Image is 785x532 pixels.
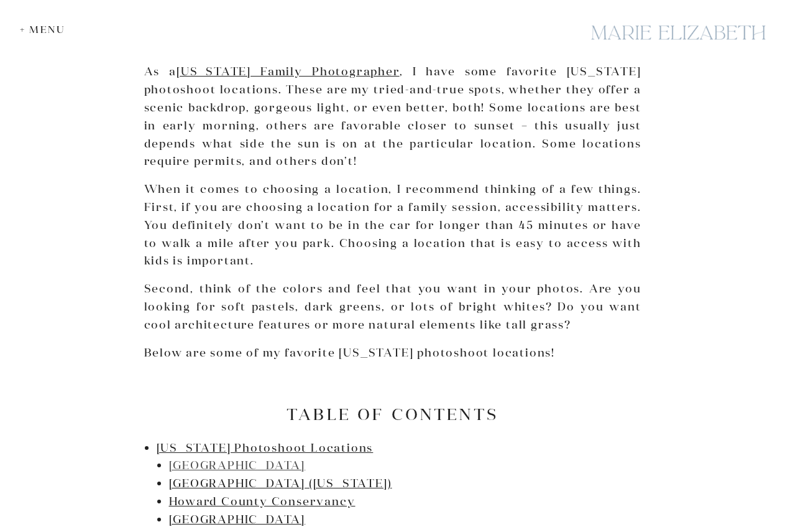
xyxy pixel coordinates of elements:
p: As a , I have some favorite [US_STATE] photoshoot locations. These are my tried-and-true spots, w... [144,63,641,170]
a: Howard County Conservancy [169,494,356,508]
h2: Table of Contents [144,404,641,424]
a: [US_STATE] Photoshoot Locations [157,441,374,455]
p: When it comes to choosing a location, I recommend thinking of a few things. First, if you are cho... [144,180,641,270]
a: [GEOGRAPHIC_DATA] [169,458,306,472]
a: [US_STATE] Family Photographer [177,64,400,78]
a: [GEOGRAPHIC_DATA] [169,512,306,526]
a: [GEOGRAPHIC_DATA] ([US_STATE]) [169,476,392,490]
p: Second, think of the colors and feel that you want in your photos. Are you looking for soft paste... [144,280,641,334]
p: Below are some of my favorite [US_STATE] photoshoot locations! [144,344,641,362]
div: + Menu [20,24,71,35]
